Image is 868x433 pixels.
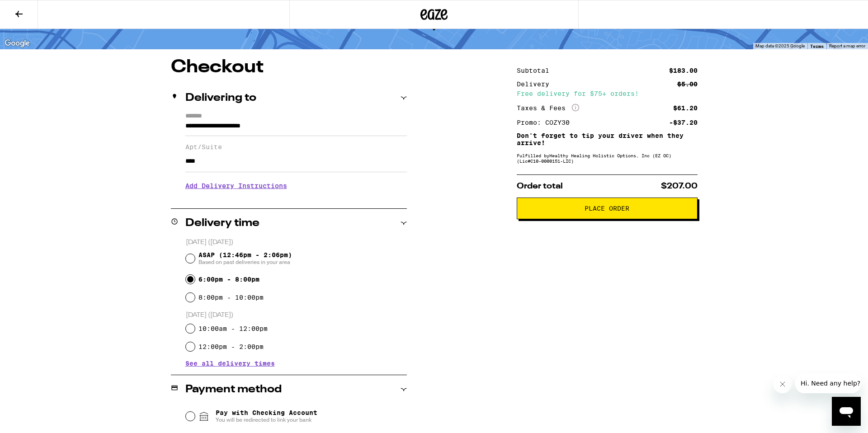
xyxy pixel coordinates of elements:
span: Map data ©2025 Google [755,43,805,48]
div: -$37.20 [669,119,698,126]
label: Apt/Suite [185,143,407,151]
h1: Checkout [171,58,407,76]
p: [DATE] ([DATE]) [186,311,407,320]
iframe: Button to launch messaging window [832,397,861,426]
a: Open this area in Google Maps (opens a new window) [2,38,32,49]
iframe: Message from company [795,373,861,393]
p: We'll contact you at [PHONE_NUMBER] when we arrive [185,196,407,203]
p: [DATE] ([DATE]) [186,238,407,247]
button: See all delivery times [185,360,275,367]
h2: Delivering to [185,93,256,104]
div: $183.00 [669,67,698,74]
label: 6:00pm - 8:00pm [198,276,259,283]
img: Google [2,38,32,49]
label: 8:00pm - 10:00pm [198,294,264,301]
h2: Payment method [185,384,282,395]
div: Delivery [517,81,556,87]
span: Order total [517,182,563,190]
span: Based on past deliveries in your area [198,259,292,266]
div: Subtotal [517,67,556,74]
div: Promo: COZY30 [517,119,576,126]
a: Terms [810,43,824,49]
a: Report a map error [829,43,865,48]
label: 10:00am - 12:00pm [198,325,268,332]
h2: Delivery time [185,218,259,229]
label: 12:00pm - 2:00pm [198,343,264,350]
h3: Add Delivery Instructions [185,175,407,196]
span: Place Order [585,205,629,212]
button: Place Order [517,198,698,219]
div: Taxes & Fees [517,104,579,112]
div: $61.20 [673,105,698,111]
span: You will be redirected to link your bank [216,416,317,424]
div: $5.00 [677,81,698,87]
iframe: Close message [774,375,792,393]
span: ASAP (12:46pm - 2:06pm) [198,251,292,266]
div: Fulfilled by Healthy Healing Holistic Options, Inc (EZ OC) (Lic# C10-0000151-LIC ) [517,153,698,164]
p: Don't forget to tip your driver when they arrive! [517,132,698,146]
span: Pay with Checking Account [216,409,317,424]
span: $207.00 [661,182,698,190]
div: Free delivery for $75+ orders! [517,90,698,97]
